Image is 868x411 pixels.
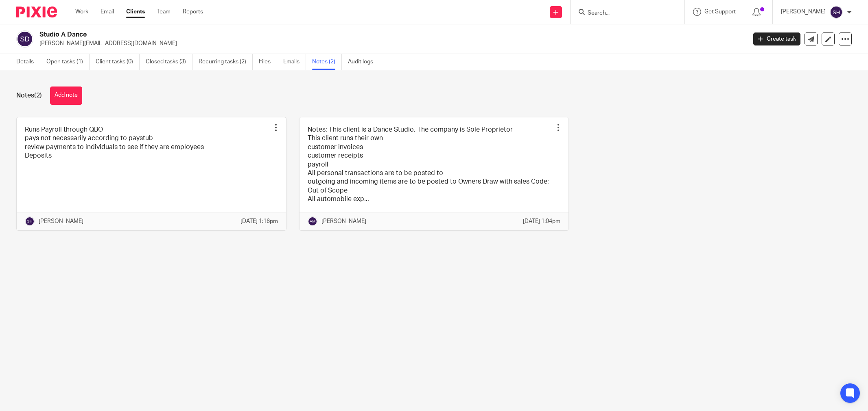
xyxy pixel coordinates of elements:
a: Clients [126,8,145,16]
a: Work [75,8,88,16]
img: svg%3E [25,216,35,226]
a: Client tasks (0) [96,54,140,70]
button: Add note [50,87,82,105]
img: svg%3E [308,216,317,226]
a: Notes (2) [312,54,342,70]
img: Pixie [16,6,57,17]
img: svg%3E [16,30,33,48]
span: Get Support [704,9,736,15]
a: Recurring tasks (2) [199,54,253,70]
a: Files [259,54,277,70]
a: Reports [183,8,203,16]
a: Open tasks (1) [46,54,90,70]
a: Audit logs [348,54,379,70]
a: Email [101,8,114,16]
p: [PERSON_NAME] [781,8,826,16]
a: Closed tasks (3) [146,54,192,70]
h2: Studio A Dance [39,30,601,39]
img: svg%3E [830,6,843,19]
p: [DATE] 1:16pm [241,217,278,225]
a: Emails [283,54,306,70]
h1: Notes [16,91,42,100]
p: [PERSON_NAME] [39,217,83,225]
a: Team [157,8,171,16]
input: Search [587,10,660,17]
span: (2) [34,92,42,99]
a: Details [16,54,40,70]
p: [DATE] 1:04pm [523,217,560,225]
p: [PERSON_NAME] [321,217,366,225]
p: [PERSON_NAME][EMAIL_ADDRESS][DOMAIN_NAME] [39,39,741,48]
a: Create task [753,32,800,45]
